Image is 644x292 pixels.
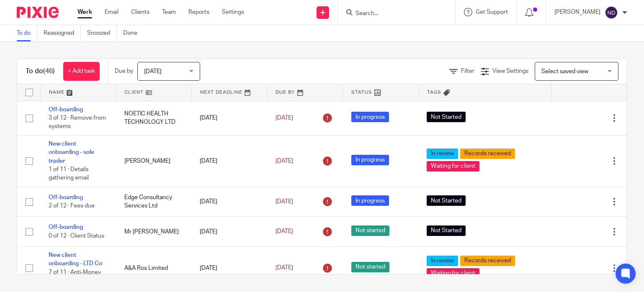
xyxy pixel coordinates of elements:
p: Due by [115,67,133,75]
a: Off-boarding [49,224,83,230]
a: Settings [222,8,244,16]
span: Not Started [427,112,466,122]
td: [DATE] [191,187,267,217]
span: In progress [351,112,389,122]
span: In progress [351,155,389,165]
a: + Add task [63,62,100,81]
span: Get Support [476,9,508,15]
span: [DATE] [144,69,162,74]
td: [DATE] [191,135,267,187]
img: svg%3E [605,6,618,19]
a: Snoozed [87,25,117,41]
span: Records received [460,256,515,266]
span: [DATE] [276,265,293,271]
span: (46) [43,68,55,74]
span: 3 of 12 · Remove from systems [49,115,106,130]
img: Pixie [17,7,59,18]
td: Mr [PERSON_NAME] [116,217,192,246]
span: Not Started [427,225,466,236]
a: New client onboarding - sole trader [49,141,94,164]
span: In review [427,256,458,266]
td: [PERSON_NAME] [116,135,192,187]
span: Not started [351,262,389,272]
span: [DATE] [276,199,293,205]
a: Team [162,8,176,16]
span: [DATE] [276,229,293,235]
span: 1 of 11 · Details gathering email [49,166,89,181]
span: In progress [351,195,389,206]
td: Edge Consultancy Services Ltd [116,187,192,217]
span: Not Started [427,195,466,206]
span: Records received [460,149,515,159]
a: Reassigned [44,25,81,41]
a: To do [17,25,37,41]
td: [DATE] [191,101,267,135]
td: NOETIC HEALTH TECHNOLOGY LTD [116,101,192,135]
a: Done [123,25,144,41]
span: Filter [461,68,474,74]
span: 0 of 12 · Client Status [49,233,104,239]
a: New client onboarding - LTD Co [49,252,102,266]
td: A&A Ros Limited [116,246,192,289]
span: 2 of 12 · Fees due [49,203,95,209]
span: 7 of 11 · Anti-Money Laundering checks [49,269,101,284]
span: View Settings [492,68,528,74]
span: [DATE] [276,158,293,164]
p: [PERSON_NAME] [554,8,600,16]
a: Reports [188,8,209,16]
span: Waiting for client [427,161,479,172]
td: [DATE] [191,246,267,289]
td: [DATE] [191,217,267,246]
a: Email [105,8,118,16]
h1: To do [26,67,55,76]
span: [DATE] [276,115,293,121]
span: Waiting for client [427,268,479,279]
span: Tags [427,90,441,95]
span: Not started [351,225,389,236]
input: Search [355,10,430,18]
a: Clients [131,8,149,16]
span: Select saved view [541,69,588,74]
a: Off-boarding [49,195,83,200]
a: Work [77,8,92,16]
a: Off-boarding [49,107,83,113]
span: In review [427,149,458,159]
